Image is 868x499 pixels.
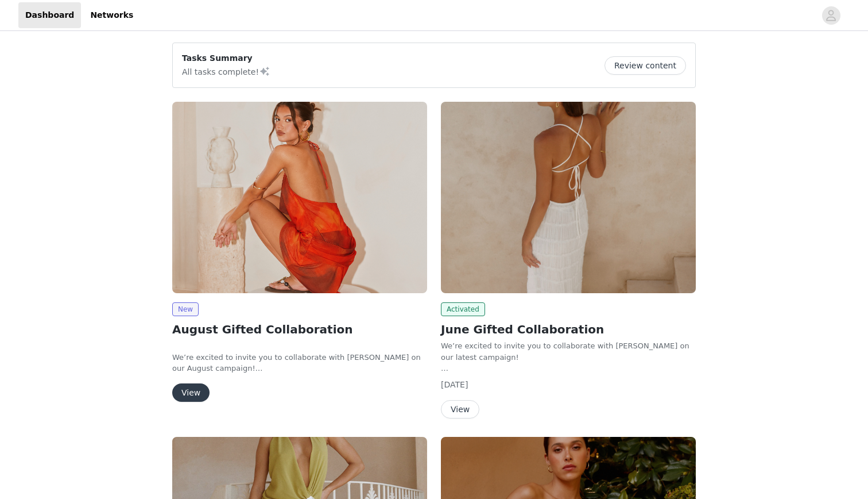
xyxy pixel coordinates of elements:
[172,389,210,397] a: View
[182,64,270,78] p: All tasks complete!
[83,2,140,28] a: Networks
[441,102,696,293] img: Peppermayo AUS
[172,321,427,338] h2: August Gifted Collaboration
[826,6,836,25] div: avatar
[441,302,485,316] span: Activated
[172,383,210,402] button: View
[182,52,270,64] p: Tasks Summary
[441,321,696,338] h2: June Gifted Collaboration
[172,352,427,374] p: We’re excited to invite you to collaborate with [PERSON_NAME] on our August campaign!
[441,380,468,389] span: [DATE]
[441,405,479,414] a: View
[441,340,696,363] div: We’re excited to invite you to collaborate with [PERSON_NAME] on our latest campaign!
[172,302,199,316] span: New
[172,102,427,293] img: Peppermayo UK
[604,56,686,75] button: Review content
[18,2,81,28] a: Dashboard
[441,400,479,419] button: View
